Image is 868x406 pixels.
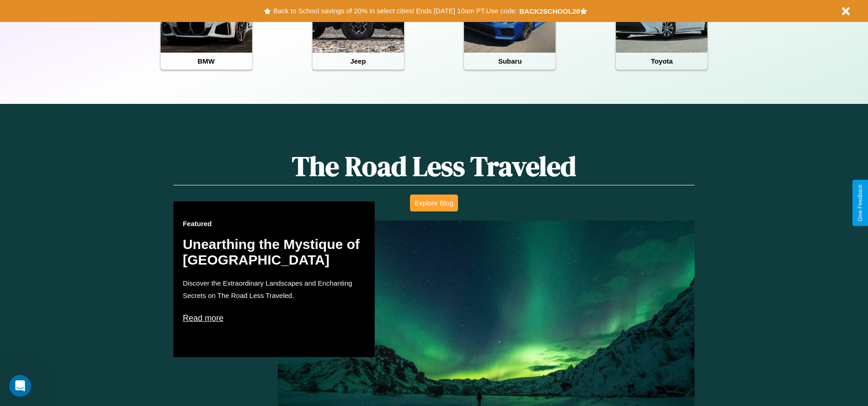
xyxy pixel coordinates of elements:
button: Back to School savings of 20% in select cities! Ends [DATE] 10am PT.Use code: [271,5,519,17]
h1: The Road Less Traveled [173,147,694,185]
button: Explore Blog [410,195,458,211]
b: BACK2SCHOOL20 [519,7,580,15]
h2: Unearthing the Mystique of [GEOGRAPHIC_DATA] [183,237,366,268]
h4: Jeep [313,53,404,70]
h4: BMW [161,53,252,70]
p: Read more [183,311,366,325]
p: Discover the Extraordinary Landscapes and Enchanting Secrets on The Road Less Traveled. [183,277,366,302]
iframe: Intercom live chat [9,375,31,397]
h4: Toyota [616,53,707,70]
div: Give Feedback [857,184,863,222]
h3: Featured [183,220,366,227]
h4: Subaru [464,53,555,70]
